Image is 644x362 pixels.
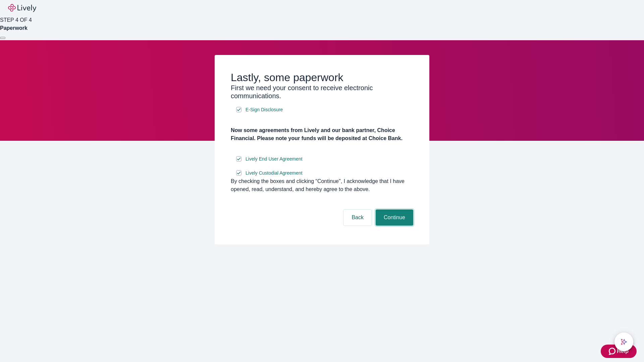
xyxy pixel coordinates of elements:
[246,156,303,163] span: Lively End User Agreement
[609,347,617,355] svg: Zendesk support icon
[246,106,283,113] span: E-Sign Disclosure
[601,345,637,358] button: Zendesk support iconHelp
[231,71,413,84] h2: Lastly, some paperwork
[8,4,36,12] img: Lively
[231,177,413,193] div: By checking the boxes and clicking “Continue", I acknowledge that I have opened, read, understand...
[617,347,629,355] span: Help
[343,209,372,226] button: Back
[231,84,413,100] h3: First we need your consent to receive electronic communications.
[244,155,304,163] a: e-sign disclosure document
[231,126,413,142] h4: Now some agreements from Lively and our bank partner, Choice Financial. Please note your funds wi...
[621,339,627,345] svg: Lively AI Assistant
[244,106,284,114] a: e-sign disclosure document
[244,169,304,177] a: e-sign disclosure document
[246,170,303,177] span: Lively Custodial Agreement
[376,209,413,226] button: Continue
[614,333,633,351] button: chat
